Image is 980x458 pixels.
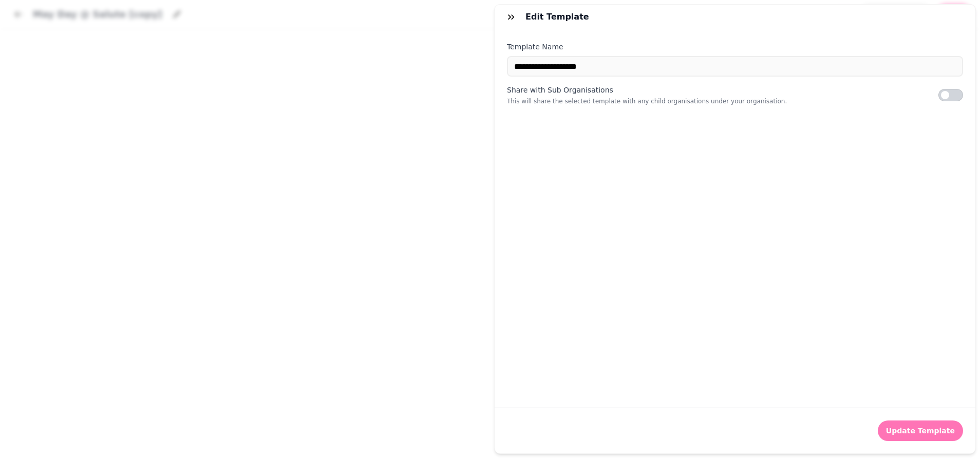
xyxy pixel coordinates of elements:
span: Update Template [886,427,955,434]
button: Update Template [878,420,963,441]
label: Share with Sub Organisations [507,85,938,95]
label: Template Name [507,42,963,52]
p: This will share the selected template with any child organisations under your organisation. [507,97,938,105]
h3: Edit Template [525,11,593,23]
